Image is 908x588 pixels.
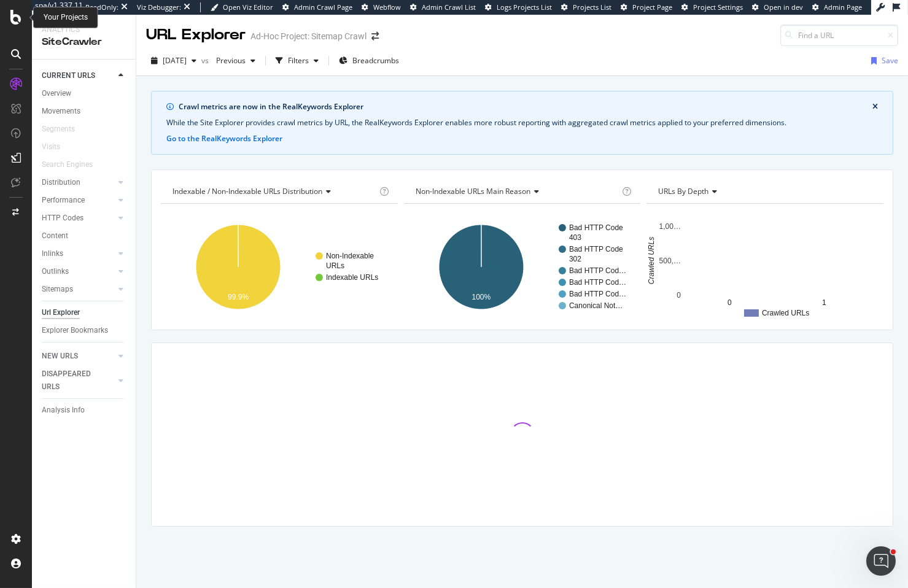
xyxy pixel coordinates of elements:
[166,133,282,144] button: Go to the RealKeywords Explorer
[822,298,826,307] text: 1
[42,230,127,242] a: Content
[166,117,878,128] div: While the Site Explorer provides crawl metrics by URL, the RealKeywords Explorer enables more rob...
[42,368,104,393] div: DISAPPEARED URLS
[561,2,611,12] a: Projects List
[42,350,78,363] div: NEW URLS
[42,158,93,171] div: Search Engines
[42,87,127,100] a: Overview
[294,2,352,12] span: Admin Crawl Page
[569,223,623,232] text: Bad HTTP Code
[621,2,672,12] a: Project Page
[646,214,883,320] div: A chart.
[42,404,85,417] div: Analysis Info
[569,301,623,310] text: Canonical Not…
[326,261,344,270] text: URLs
[656,182,872,201] h4: URLs by Depth
[866,51,898,71] button: Save
[573,2,611,12] span: Projects List
[146,25,246,45] div: URL Explorer
[146,51,201,71] button: [DATE]
[42,212,115,225] a: HTTP Codes
[362,2,401,12] a: Webflow
[85,2,118,12] div: ReadOnly:
[416,186,530,196] span: Non-Indexable URLs Main Reason
[163,55,187,66] span: 2025 Jul. 11th
[882,55,898,66] div: Save
[173,186,322,196] span: Indexable / Non-Indexable URLs distribution
[42,141,60,153] div: Visits
[728,298,732,307] text: 0
[569,245,623,253] text: Bad HTTP Code
[42,25,126,35] div: Analytics
[44,12,88,23] div: Your Projects
[404,214,641,320] svg: A chart.
[373,2,401,12] span: Webflow
[42,324,127,337] a: Explorer Bookmarks
[42,230,68,242] div: Content
[422,2,476,12] span: Admin Crawl List
[780,25,898,46] input: Find a URL
[824,2,862,12] span: Admin Page
[42,283,73,296] div: Sitemaps
[569,290,626,298] text: Bad HTTP Cod…
[211,55,246,66] span: Previous
[866,546,896,576] iframe: Intercom live chat
[179,101,872,112] div: Crawl metrics are now in the RealKeywords Explorer
[201,55,211,66] span: vs
[42,265,69,278] div: Outlinks
[271,51,324,71] button: Filters
[42,194,85,207] div: Performance
[485,2,552,12] a: Logs Projects List
[42,247,115,260] a: Inlinks
[42,176,80,189] div: Distribution
[161,214,398,320] svg: A chart.
[764,2,803,12] span: Open in dev
[42,368,115,393] a: DISAPPEARED URLS
[42,212,83,225] div: HTTP Codes
[410,2,476,12] a: Admin Crawl List
[42,158,105,171] a: Search Engines
[42,123,87,136] a: Segments
[658,186,708,196] span: URLs by Depth
[569,278,626,287] text: Bad HTTP Cod…
[42,69,115,82] a: CURRENT URLS
[211,2,273,12] a: Open Viz Editor
[137,2,181,12] div: Viz Debugger:
[250,30,367,42] div: Ad-Hoc Project: Sitemap Crawl
[659,222,681,231] text: 1,00…
[413,182,620,201] h4: Non-Indexable URLs Main Reason
[42,35,126,49] div: SiteCrawler
[288,55,309,66] div: Filters
[42,141,72,153] a: Visits
[42,324,108,337] div: Explorer Bookmarks
[42,194,115,207] a: Performance
[569,255,581,263] text: 302
[762,309,809,317] text: Crawled URLs
[659,257,681,265] text: 500,…
[42,306,80,319] div: Url Explorer
[170,182,377,201] h4: Indexable / Non-Indexable URLs Distribution
[632,2,672,12] span: Project Page
[42,306,127,319] a: Url Explorer
[752,2,803,12] a: Open in dev
[211,51,260,71] button: Previous
[569,233,581,242] text: 403
[352,55,399,66] span: Breadcrumbs
[326,273,378,282] text: Indexable URLs
[42,123,75,136] div: Segments
[326,252,374,260] text: Non-Indexable
[497,2,552,12] span: Logs Projects List
[812,2,862,12] a: Admin Page
[42,87,71,100] div: Overview
[282,2,352,12] a: Admin Crawl Page
[42,247,63,260] div: Inlinks
[223,2,273,12] span: Open Viz Editor
[42,404,127,417] a: Analysis Info
[42,283,115,296] a: Sitemaps
[869,99,881,115] button: close banner
[42,176,115,189] a: Distribution
[228,293,249,301] text: 99.9%
[693,2,743,12] span: Project Settings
